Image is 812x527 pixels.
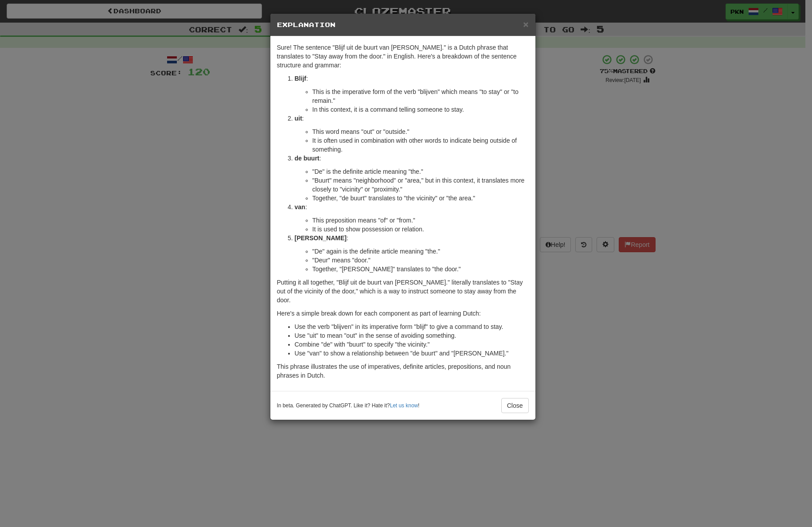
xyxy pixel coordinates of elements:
p: Putting it all together, "Blijf uit de buurt van [PERSON_NAME]." literally translates to "Stay ou... [277,278,529,304]
li: This word means "out" or "outside." [312,127,529,136]
p: : [295,154,529,163]
li: Combine "de" with "buurt" to specify "the vicinity." [295,340,529,349]
span: × [523,19,528,29]
li: In this context, it is a command telling someone to stay. [312,105,529,114]
strong: uit [295,115,302,122]
button: Close [523,20,528,29]
li: "De" is the definite article meaning "the." [312,167,529,176]
li: Use "van" to show a relationship between "de buurt" and "[PERSON_NAME]." [295,349,529,358]
p: : [295,203,529,211]
p: Here's a simple break down for each component as part of learning Dutch: [277,309,529,318]
p: This phrase illustrates the use of imperatives, definite articles, prepositions, and noun phrases... [277,362,529,380]
small: In beta. Generated by ChatGPT. Like it? Hate it? ! [277,402,420,410]
strong: van [295,203,305,211]
li: This is the imperative form of the verb "blijven" which means "to stay" or "to remain." [312,87,529,105]
p: : [295,234,529,242]
button: Close [501,398,529,413]
h5: Explanation [277,20,529,29]
li: "Buurt" means "neighborhood" or "area," but in this context, it translates more closely to "vicin... [312,176,529,194]
a: Let us know [390,402,418,409]
strong: de buurt [295,155,320,162]
li: "Deur" means "door." [312,256,529,265]
li: This preposition means "of" or "from." [312,216,529,225]
strong: [PERSON_NAME] [295,234,347,242]
li: Together, "[PERSON_NAME]" translates to "the door." [312,265,529,273]
li: Together, "de buurt" translates to "the vicinity" or "the area." [312,194,529,203]
li: Use the verb "blijven" in its imperative form "blijf" to give a command to stay. [295,322,529,331]
strong: Blijf [295,75,306,82]
li: It is used to show possession or relation. [312,225,529,234]
p: : [295,114,529,123]
p: Sure! The sentence "Blijf uit de buurt van [PERSON_NAME]." is a Dutch phrase that translates to "... [277,43,529,70]
li: Use "uit" to mean "out" in the sense of avoiding something. [295,331,529,340]
li: "De" again is the definite article meaning "the." [312,247,529,256]
li: It is often used in combination with other words to indicate being outside of something. [312,136,529,154]
p: : [295,74,529,83]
